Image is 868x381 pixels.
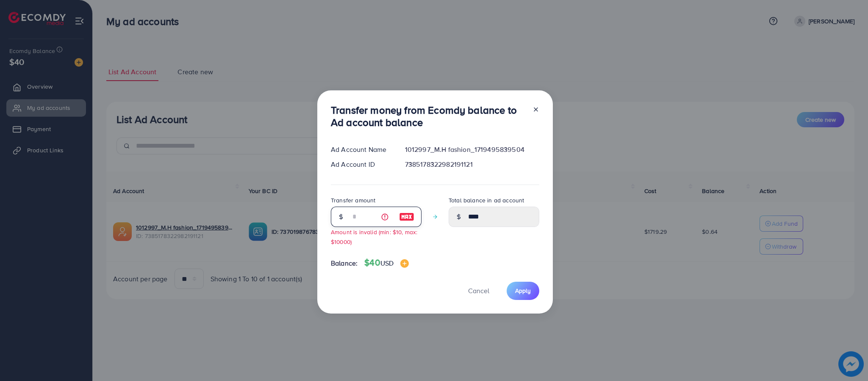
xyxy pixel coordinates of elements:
[331,104,526,129] h3: Transfer money from Ecomdy balance to Ad account balance
[398,160,546,169] div: 7385178322982191121
[364,258,409,268] h4: $40
[468,286,489,295] span: Cancel
[515,286,531,295] span: Apply
[380,258,394,268] span: USD
[507,282,539,300] button: Apply
[331,258,358,268] span: Balance:
[458,282,500,300] button: Cancel
[324,160,398,169] div: Ad Account ID
[449,196,524,205] label: Total balance in ad account
[399,212,414,222] img: image
[331,228,417,246] small: Amount is invalid (min: $10, max: $10000)
[324,145,398,154] div: Ad Account Name
[331,196,375,205] label: Transfer amount
[400,259,409,268] img: image
[398,145,546,154] div: 1012997_M.H fashion_1719495839504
